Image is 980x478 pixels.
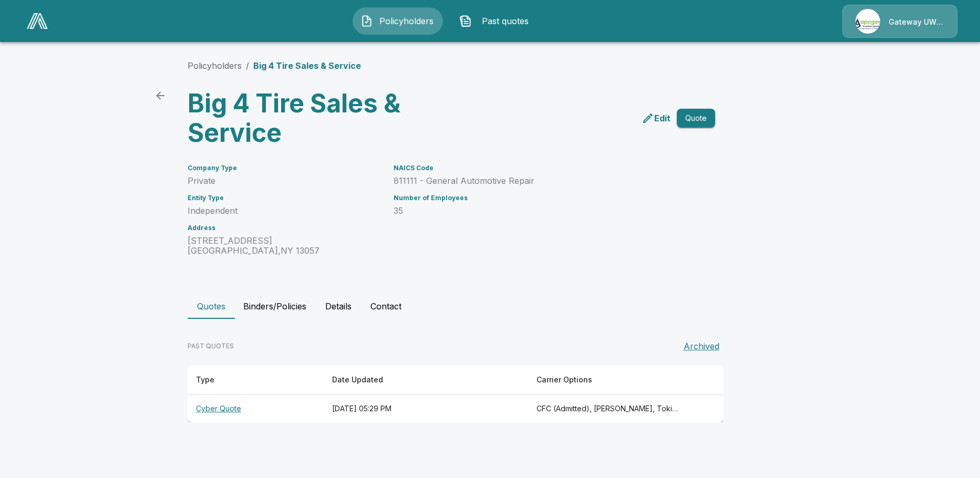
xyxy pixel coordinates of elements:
[528,395,687,423] th: CFC (Admitted), Beazley, Tokio Marine TMHCC (Non-Admitted), At-Bay (Non-Admitted), Coalition (Non...
[451,7,542,35] button: Past quotes IconPast quotes
[188,59,361,72] nav: breadcrumb
[639,110,673,127] a: edit
[235,294,315,319] button: Binders/Policies
[677,109,715,128] button: Quote
[315,294,362,319] button: Details
[528,365,687,395] th: Carrier Options
[188,164,381,172] h6: Company Type
[394,194,690,202] h6: Number of Employees
[188,395,324,423] th: Cyber Quote
[476,15,534,27] span: Past quotes
[188,194,381,202] h6: Entity Type
[188,89,447,148] h3: Big 4 Tire Sales & Service
[362,294,410,319] button: Contact
[394,176,690,186] p: 811111 - General Automotive Repair
[188,224,381,232] h6: Address
[188,294,793,319] div: policyholder tabs
[353,7,443,35] button: Policyholders IconPolicyholders
[188,341,234,351] p: PAST QUOTES
[188,365,324,395] th: Type
[188,60,242,71] a: Policyholders
[188,294,235,319] button: Quotes
[150,85,171,106] a: back
[360,15,373,27] img: Policyholders Icon
[253,59,361,72] p: Big 4 Tire Sales & Service
[324,365,528,395] th: Date Updated
[654,112,670,124] p: Edit
[188,176,381,186] p: Private
[188,236,381,256] p: [STREET_ADDRESS] [GEOGRAPHIC_DATA] , NY 13057
[246,59,249,72] li: /
[188,206,381,216] p: Independent
[394,206,690,216] p: 35
[679,336,724,357] button: Archived
[394,164,690,172] h6: NAICS Code
[459,15,472,27] img: Past quotes Icon
[188,365,724,422] table: responsive table
[377,15,435,27] span: Policyholders
[324,395,528,423] th: [DATE] 05:29 PM
[27,13,48,29] img: AA Logo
